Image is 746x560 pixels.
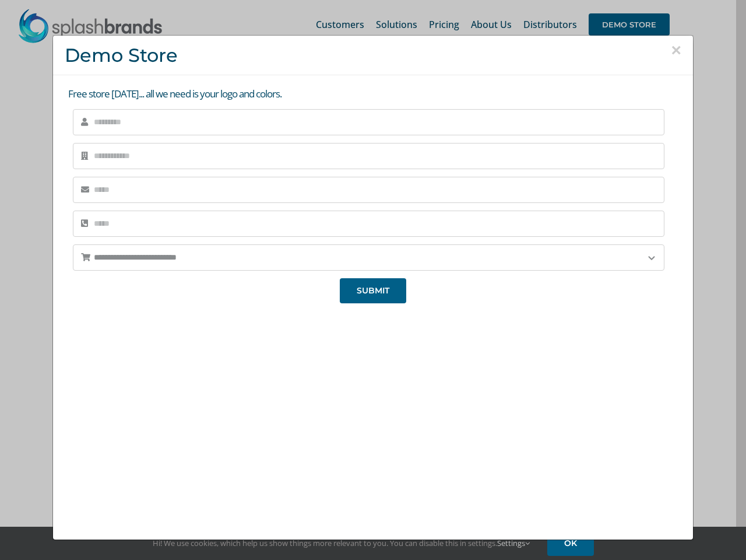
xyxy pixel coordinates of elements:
[340,278,406,303] button: SUBMIT
[181,312,565,528] iframe: SplashBrands Demo Store Overview
[671,41,681,59] button: Close
[357,286,389,296] span: SUBMIT
[68,87,681,101] p: Free store [DATE]... all we need is your logo and colors.
[65,44,681,66] h3: Demo Store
